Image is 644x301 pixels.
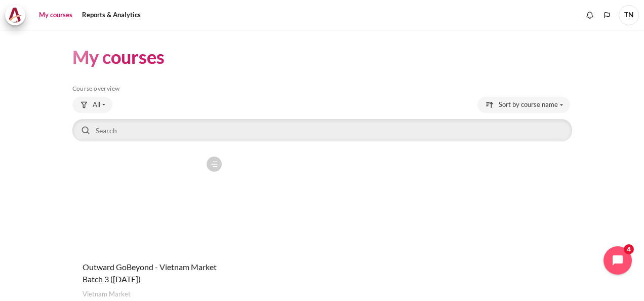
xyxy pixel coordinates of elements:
a: Outward GoBeyond - Vietnam Market Batch 3 ([DATE]) [83,262,217,284]
a: Architeck Architeck [5,5,30,25]
img: Architeck [8,8,22,23]
a: My courses [35,5,76,25]
span: Sort by course name [499,100,558,110]
span: All [93,100,100,110]
a: User menu [619,5,639,25]
h1: My courses [72,45,165,69]
button: Languages [599,8,615,23]
h5: Course overview [72,85,572,93]
a: Reports & Analytics [78,5,144,25]
span: Vietnam Market [83,289,131,299]
div: Course overview controls [72,97,572,143]
input: Search [72,119,572,141]
button: Sorting drop-down menu [477,97,570,113]
span: TN [619,5,639,25]
div: Show notification window with no new notifications [582,8,597,23]
button: Grouping drop-down menu [72,97,112,113]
